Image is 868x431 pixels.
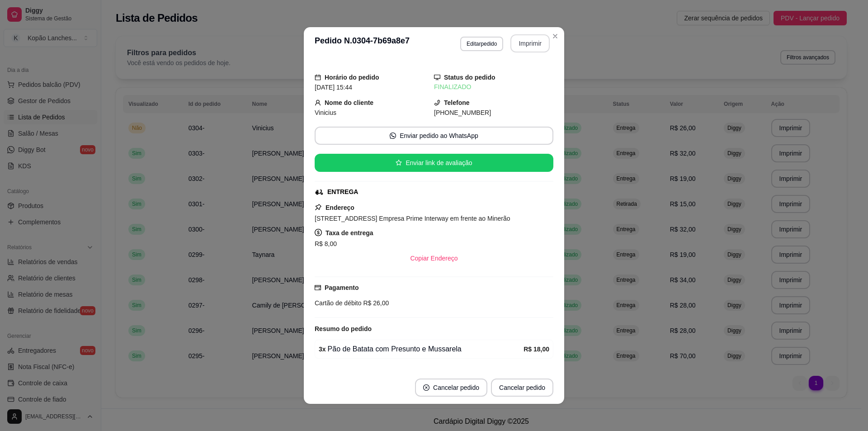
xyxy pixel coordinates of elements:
[315,240,337,247] span: R$ 8,00
[524,346,549,353] strong: R$ 18,00
[315,204,322,211] span: pushpin
[423,384,429,391] span: close-circle
[315,74,321,81] span: calendar
[444,74,495,81] strong: Status do pedido
[434,82,553,92] div: FINALIZADO
[415,379,487,397] button: close-circleCancelar pedido
[315,284,321,291] span: credit-card
[315,215,510,222] span: [STREET_ADDRESS] Empresa Prime Interway em frente ao Minerão
[325,204,354,211] strong: Endereço
[390,133,396,139] span: whats-app
[403,249,465,267] button: Copiar Endereço
[315,99,321,106] span: user
[315,109,336,116] span: Vinicius
[396,160,402,166] span: star
[491,379,553,397] button: Cancelar pedido
[315,34,410,52] h3: Pedido N. 0304-7b69a8e7
[510,34,550,52] button: Imprimir
[434,99,440,106] span: phone
[315,127,553,145] button: whats-appEnviar pedido ao WhatsApp
[325,74,379,81] strong: Horário do pedido
[315,229,322,236] span: dollar
[444,99,470,106] strong: Telefone
[434,74,440,81] span: desktop
[327,187,358,197] div: ENTREGA
[460,37,503,51] button: Editarpedido
[315,325,372,332] strong: Resumo do pedido
[325,284,359,291] strong: Pagamento
[362,299,389,307] span: R$ 26,00
[325,99,373,106] strong: Nome do cliente
[319,346,326,353] strong: 3 x
[319,344,524,355] div: Pão de Batata com Presunto e Mussarela
[315,84,352,91] span: [DATE] 15:44
[315,154,553,172] button: starEnviar link de avaliação
[434,109,491,116] span: [PHONE_NUMBER]
[325,229,373,237] strong: Taxa de entrega
[315,299,362,307] span: Cartão de débito
[548,29,562,43] button: Close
